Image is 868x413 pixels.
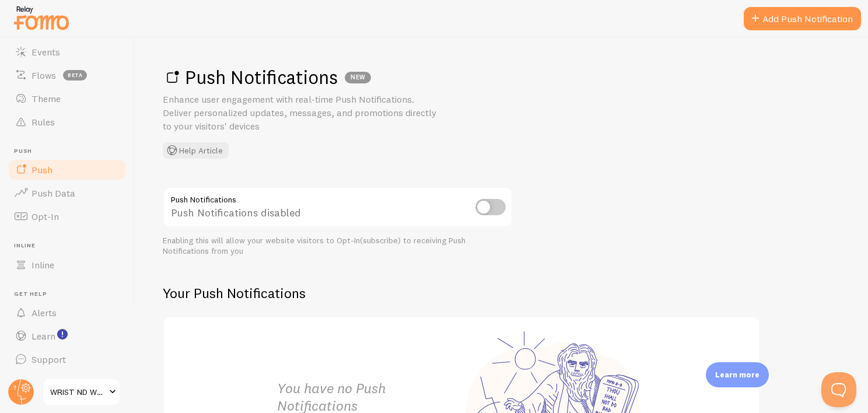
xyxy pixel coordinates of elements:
[7,181,127,205] a: Push Data
[7,158,127,181] a: Push
[32,164,52,176] span: Push
[7,205,127,228] a: Opt-In
[345,72,371,83] div: NEW
[163,187,513,229] div: Push Notifications disabled
[32,46,60,58] span: Events
[7,324,127,348] a: Learn
[163,142,229,159] button: Help Article
[42,378,121,406] a: WRIST ND WEAR
[32,116,55,128] span: Rules
[12,3,71,33] img: fomo-relay-logo-orange.svg
[32,307,57,318] span: Alerts
[57,329,68,339] svg: <p>Watch New Feature Tutorials!</p>
[821,372,856,407] iframe: Help Scout Beacon - Open
[7,110,127,134] a: Rules
[163,284,760,302] h2: Your Push Notifications
[163,65,840,89] h1: Push Notifications
[14,290,127,298] span: Get Help
[32,353,66,365] span: Support
[715,369,759,380] p: Learn more
[50,385,106,399] span: WRIST ND WEAR
[32,187,75,199] span: Push Data
[7,87,127,110] a: Theme
[163,236,513,256] div: Enabling this will allow your website visitors to Opt-In(subscribe) to receiving Push Notificatio...
[32,330,55,342] span: Learn
[7,40,127,64] a: Events
[32,259,54,271] span: Inline
[32,211,59,222] span: Opt-In
[14,242,127,250] span: Inline
[7,64,127,87] a: Flows beta
[7,253,127,276] a: Inline
[7,301,127,324] a: Alerts
[7,348,127,371] a: Support
[706,362,769,387] div: Learn more
[32,69,56,81] span: Flows
[163,93,443,133] p: Enhance user engagement with real-time Push Notifications. Deliver personalized updates, messages...
[32,93,61,104] span: Theme
[63,70,87,80] span: beta
[14,148,127,155] span: Push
